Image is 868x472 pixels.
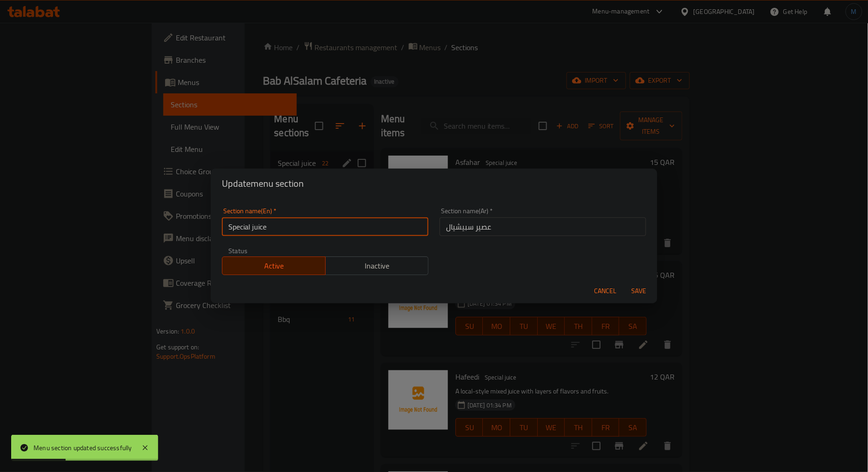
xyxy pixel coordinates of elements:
input: Please enter section name(ar) [440,217,646,236]
span: Inactive [329,259,425,273]
div: Menu section updated successfully [33,443,132,453]
h2: Update menu section [222,176,646,191]
button: Cancel [590,282,620,300]
input: Please enter section name(en) [222,217,428,236]
button: Save [624,282,654,300]
button: Active [222,256,326,275]
span: Cancel [594,285,616,297]
button: Inactive [325,256,429,275]
span: Save [628,285,650,297]
span: Active [226,259,322,273]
